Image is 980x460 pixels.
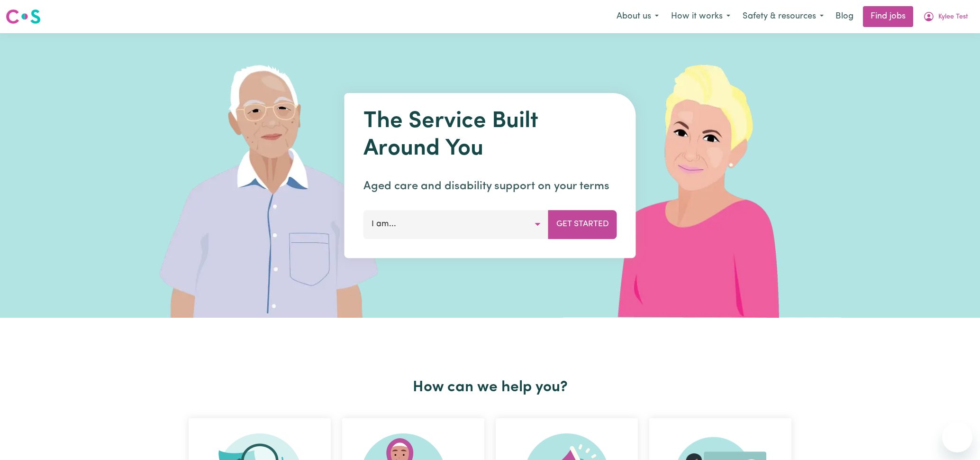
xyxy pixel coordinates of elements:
[665,7,736,27] button: How it works
[736,7,830,27] button: Safety & resources
[363,108,617,163] h1: The Service Built Around You
[830,6,859,27] a: Blog
[942,422,972,452] iframe: Button to launch messaging window, conversation in progress
[6,6,41,28] a: Careseekers logo
[548,210,617,239] button: Get Started
[6,8,41,25] img: Careseekers logo
[610,7,665,27] button: About us
[863,6,913,27] a: Find jobs
[363,178,617,195] p: Aged care and disability support on your terms
[938,12,968,22] span: Kylee Test
[917,7,974,27] button: My Account
[183,378,797,396] h2: How can we help you?
[363,210,549,239] button: I am...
